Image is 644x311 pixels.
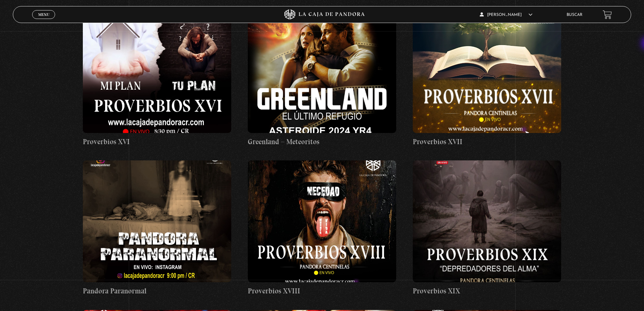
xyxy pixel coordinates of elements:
span: Menu [38,13,49,17]
a: Proverbios XVIII [248,160,396,296]
a: Greenland – Meteoritos [248,11,396,147]
h4: Pandora Paranormal [83,286,231,296]
a: View your shopping cart [603,10,612,19]
a: Proverbios XIX [413,160,561,296]
h4: Proverbios XIX [413,286,561,296]
a: Proverbios XVII [413,11,561,147]
h4: Proverbios XVIII [248,286,396,296]
span: [PERSON_NAME] [480,13,532,17]
a: Proverbios XVI [83,11,231,147]
a: Buscar [567,13,582,17]
a: Pandora Paranormal [83,160,231,296]
h4: Proverbios XVI [83,136,231,147]
span: Cerrar [36,18,52,23]
h4: Greenland – Meteoritos [248,136,396,147]
h4: Proverbios XVII [413,136,561,147]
